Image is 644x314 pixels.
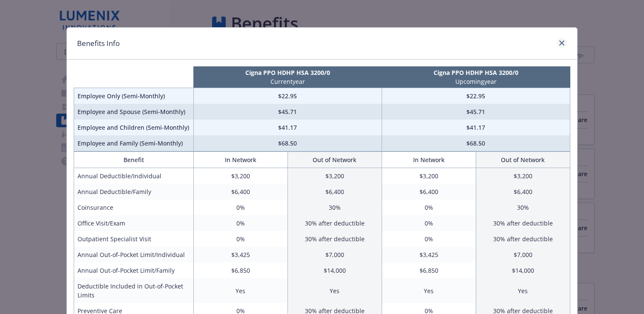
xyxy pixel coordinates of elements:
[74,200,194,215] td: Coinsurance
[382,168,476,184] td: $3,200
[193,120,382,135] td: $41.17
[74,184,194,200] td: Annual Deductible/Family
[287,278,382,303] td: Yes
[74,152,194,168] th: Benefit
[193,247,287,263] td: $3,425
[287,184,382,200] td: $6,400
[382,247,476,263] td: $3,425
[476,278,570,303] td: Yes
[382,152,476,168] th: In Network
[193,231,287,247] td: 0%
[382,135,570,151] td: $68.50
[382,120,570,135] td: $41.17
[287,215,382,231] td: 30% after deductible
[287,247,382,263] td: $7,000
[476,168,570,184] td: $3,200
[74,231,194,247] td: Outpatient Specialist Visit
[383,77,568,86] p: Upcoming year
[382,184,476,200] td: $6,400
[193,152,287,168] th: In Network
[557,38,567,48] a: close
[382,88,570,104] td: $22.95
[383,68,568,77] p: Cigna PPO HDHP HSA 3200/0
[193,168,287,184] td: $3,200
[476,215,570,231] td: 30% after deductible
[476,231,570,247] td: 30% after deductible
[287,168,382,184] td: $3,200
[74,278,194,303] td: Deductible Included in Out-of-Pocket Limits
[74,66,194,88] th: intentionally left blank
[382,200,476,215] td: 0%
[287,263,382,278] td: $14,000
[193,104,382,120] td: $45.71
[74,104,194,120] td: Employee and Spouse (Semi-Monthly)
[287,200,382,215] td: 30%
[382,263,476,278] td: $6,850
[193,88,382,104] td: $22.95
[74,88,194,104] td: Employee Only (Semi-Monthly)
[74,120,194,135] td: Employee and Children (Semi-Monthly)
[476,247,570,263] td: $7,000
[74,247,194,263] td: Annual Out-of-Pocket Limit/Individual
[476,200,570,215] td: 30%
[193,200,287,215] td: 0%
[287,152,382,168] th: Out of Network
[193,215,287,231] td: 0%
[193,278,287,303] td: Yes
[287,231,382,247] td: 30% after deductible
[382,104,570,120] td: $45.71
[74,263,194,278] td: Annual Out-of-Pocket Limit/Family
[476,184,570,200] td: $6,400
[77,38,120,49] h1: Benefits Info
[382,231,476,247] td: 0%
[195,77,380,86] p: Current year
[476,152,570,168] th: Out of Network
[74,215,194,231] td: Office Visit/Exam
[74,135,194,151] td: Employee and Family (Semi-Monthly)
[382,215,476,231] td: 0%
[382,278,476,303] td: Yes
[193,263,287,278] td: $6,850
[195,68,380,77] p: Cigna PPO HDHP HSA 3200/0
[476,263,570,278] td: $14,000
[193,135,382,151] td: $68.50
[193,184,287,200] td: $6,400
[74,168,194,184] td: Annual Deductible/Individual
